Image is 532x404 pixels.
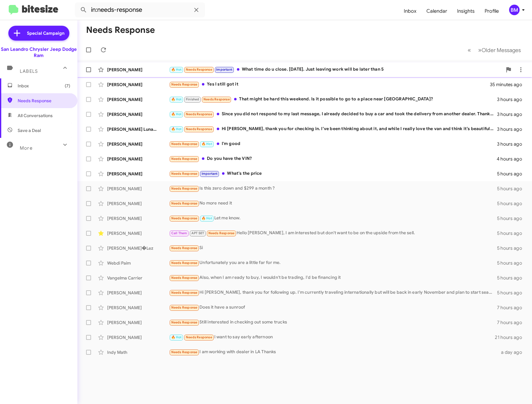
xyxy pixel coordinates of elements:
span: Needs Response [171,291,198,295]
div: 5 hours ago [497,186,527,192]
div: 7 hours ago [497,305,527,311]
span: Needs Response [171,246,198,250]
div: Indy Math [107,349,169,355]
a: Insights [452,2,480,20]
div: Hi [PERSON_NAME], thank you for following up. I'm currently traveling internationally but will be... [169,289,497,296]
input: Search [75,2,205,17]
span: Needs Response [186,127,212,131]
span: Call Them [171,231,187,235]
div: I want to say early afternoon [169,334,495,341]
div: [PERSON_NAME]�Lez [107,245,169,251]
nav: Page navigation example [464,44,525,56]
span: 🔥 Hot [171,97,182,101]
div: Since you did not respond to my last message, I already decided to buy a car and took the deliver... [169,111,497,118]
div: [PERSON_NAME] [107,215,169,222]
span: Needs Response [203,97,230,101]
span: Inbox [18,83,70,89]
div: Also, when I am ready to buy, I wouldn't be trading, I'd be financing it [169,274,497,281]
div: 5 hours ago [497,230,527,236]
span: Needs Response [18,98,70,104]
div: Yes I still got it [169,81,490,88]
span: Needs Response [171,187,198,191]
a: Profile [480,2,504,20]
button: Next [474,44,525,56]
a: Special Campaign [8,26,69,41]
span: Needs Response [171,216,198,220]
span: Needs Response [171,276,198,280]
div: BM [509,5,520,15]
div: [PERSON_NAME] [107,230,169,236]
span: 🔥 Hot [171,68,182,72]
span: Needs Response [186,335,212,339]
div: 5 hours ago [497,290,527,296]
div: Hello [PERSON_NAME], I am interested but don't want to be on the upside from the sell. [169,230,497,237]
span: Important [202,172,218,176]
button: BM [504,5,525,15]
div: 3 hours ago [497,111,527,117]
div: 4 hours ago [497,156,527,162]
div: 5 hours ago [497,260,527,266]
div: [PERSON_NAME] [107,171,169,177]
div: [PERSON_NAME] Lunamonetesori [107,126,169,132]
div: Is this zero down and $299 a month ? [169,185,497,192]
span: Needs Response [171,142,198,146]
div: Do you have the VIN? [169,155,497,162]
div: Unfortunately you are a little far for me. [169,259,497,266]
div: [PERSON_NAME] [107,96,169,103]
div: What's the price [169,170,497,177]
div: Still interested in checking out some trucks [169,319,497,326]
div: 3 hours ago [497,126,527,132]
div: Let me know. [169,215,497,222]
span: Needs Response [171,320,198,324]
span: Older Messages [482,47,521,54]
span: Needs Response [171,350,198,354]
div: [PERSON_NAME] [107,334,169,340]
div: [PERSON_NAME] [107,156,169,162]
h1: Needs Response [86,25,155,35]
span: 🔥 Hot [171,112,182,116]
div: What time do u close. [DATE]. Just leaving work will be later than 5 [169,66,502,73]
div: Does it have a sunroof [169,304,497,311]
div: [PERSON_NAME] [107,305,169,311]
div: That might be hard this weekend. Is it possible to go to a place near [GEOGRAPHIC_DATA]? [169,96,497,103]
div: I am working with dealer in LA Thanks [169,349,498,356]
span: 🔥 Hot [171,127,182,131]
div: 3 hours ago [497,96,527,103]
div: 5 hours ago [497,171,527,177]
span: Needs Response [186,68,212,72]
span: 🔥 Hot [202,216,212,220]
span: All Conversations [18,112,53,119]
span: Finished [186,97,199,101]
div: a day ago [498,349,527,355]
div: [PERSON_NAME] [107,111,169,117]
div: Si [169,244,497,252]
span: Needs Response [171,201,198,205]
div: 5 hours ago [497,200,527,207]
a: Inbox [399,2,421,20]
div: 3 hours ago [497,141,527,147]
span: APT SET [191,231,204,235]
span: 🔥 Hot [171,335,182,339]
div: [PERSON_NAME] [107,81,169,88]
div: 5 hours ago [497,275,527,281]
span: Needs Response [171,305,198,310]
div: 21 hours ago [495,334,527,340]
div: 5 hours ago [497,245,527,251]
div: I'm good [169,140,497,147]
span: Save a Deal [18,127,41,134]
span: Needs Response [186,112,212,116]
span: Important [216,68,232,72]
span: More [20,145,33,151]
div: [PERSON_NAME] [107,141,169,147]
a: Calendar [421,2,452,20]
div: [PERSON_NAME] [107,319,169,326]
span: Needs Response [208,231,235,235]
div: 5 hours ago [497,215,527,222]
span: Needs Response [171,261,198,265]
div: No more need it [169,200,497,207]
span: 🔥 Hot [202,142,212,146]
div: [PERSON_NAME] [107,186,169,192]
span: Needs Response [171,157,198,161]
